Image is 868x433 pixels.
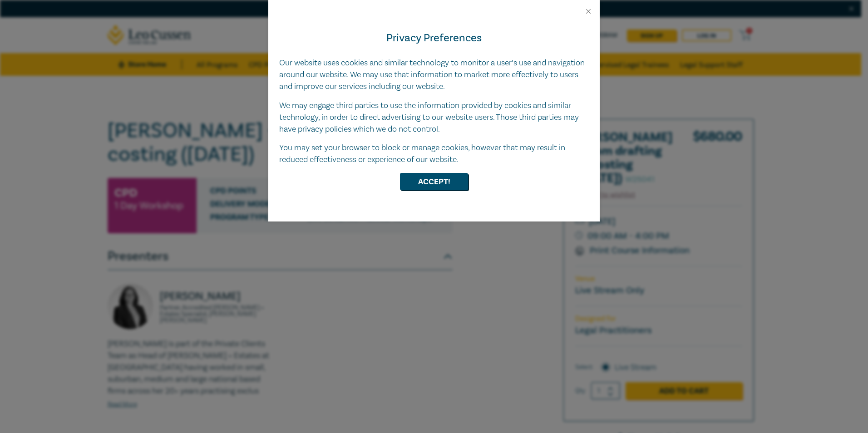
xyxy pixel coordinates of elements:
[279,57,589,93] p: Our website uses cookies and similar technology to monitor a user’s use and navigation around our...
[279,30,589,46] h4: Privacy Preferences
[279,100,589,135] p: We may engage third parties to use the information provided by cookies and similar technology, in...
[584,7,592,15] button: Close
[279,142,589,166] p: You may set your browser to block or manage cookies, however that may result in reduced effective...
[400,173,468,190] button: Accept!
